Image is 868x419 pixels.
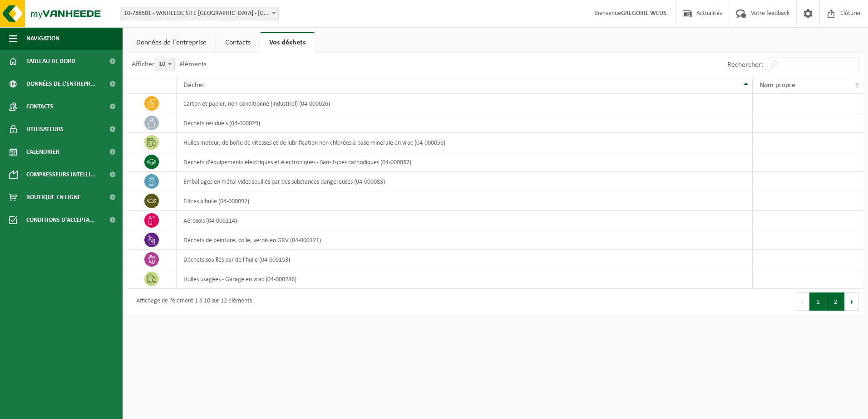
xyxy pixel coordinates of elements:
[155,58,174,71] span: 10
[132,293,252,310] div: Affichage de l'élément 1 à 10 sur 12 éléments
[759,82,795,89] span: Nom propre
[177,211,753,230] td: aérosols (04-000114)
[120,7,278,20] span: 10-788501 - VANHEEDE SITE RUMBEKE - RUMBEKE
[845,292,859,311] button: Next
[260,32,315,53] a: Vos déchets
[26,50,75,73] span: Tableau de bord
[26,163,96,186] span: Compresseurs intelli...
[183,82,204,89] span: Déchet
[132,61,207,68] label: Afficher éléments
[795,292,809,311] button: Previous
[155,58,175,71] span: 10
[809,292,827,311] button: 1
[177,250,753,269] td: déchets souillés par de l'huile (04-000153)
[177,113,753,133] td: déchets résiduels (04-000029)
[177,172,753,191] td: emballages en métal vides souillés par des substances dangereuses (04-000083)
[177,269,753,289] td: huiles usagées - Garage en vrac (04-000286)
[26,73,96,95] span: Données de l'entrepr...
[177,230,753,250] td: déchets de peinture, colle, vernis en GRV (04-000121)
[26,95,54,118] span: Contacts
[26,118,64,141] span: Utilisateurs
[26,27,59,50] span: Navigation
[216,32,260,53] a: Contacts
[177,94,753,113] td: carton et papier, non-conditionné (industriel) (04-000026)
[727,61,763,68] label: Rechercher:
[26,141,59,163] span: Calendrier
[127,32,216,53] a: Données de l'entreprise
[26,209,95,231] span: Conditions d'accepta...
[827,292,845,311] button: 2
[177,152,753,172] td: déchets d'équipements électriques et électroniques - Sans tubes cathodiques (04-000067)
[177,133,753,152] td: huiles moteur, de boîte de vitesses et de lubrification non chlorées à base minérale en vrac (04-...
[26,186,81,209] span: Boutique en ligne
[120,7,279,20] span: 10-788501 - VANHEEDE SITE RUMBEKE - RUMBEKE
[177,191,753,211] td: filtres à huile (04-000092)
[621,10,666,17] strong: GREGOIRE WEUS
